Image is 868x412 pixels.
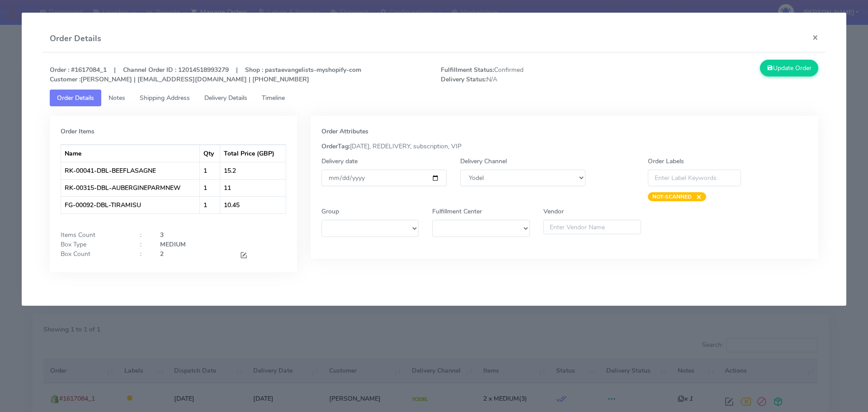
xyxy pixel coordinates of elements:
div: : [133,249,153,261]
strong: 2 [160,250,164,258]
strong: Delivery Status: [441,75,486,84]
td: 1 [200,162,220,179]
th: Total Price (GBP) [220,145,285,162]
div: Box Type [54,240,133,249]
span: Confirmed N/A [434,65,630,84]
th: Qty [200,145,220,162]
td: FG-00092-DBL-TIRAMISU [61,196,200,213]
span: Timeline [262,94,285,102]
strong: 3 [160,231,164,239]
td: 10.45 [220,196,285,213]
strong: Order Items [61,127,94,136]
input: Enter Vendor Name [543,220,641,234]
span: × [692,192,702,201]
button: Update Order [760,60,819,76]
div: Items Count [54,230,133,240]
label: Fulfillment Center [432,207,482,216]
ul: Tabs [50,90,819,106]
input: Enter Label Keywords [648,170,741,186]
strong: NOT-SCANNED [652,193,692,200]
strong: Order : #1617084_1 | Channel Order ID : 12014518993279 | Shop : pastaevangelists-myshopify-com [P... [50,66,361,84]
td: RK-00315-DBL-AUBERGINEPARMNEW [61,179,200,196]
div: : [133,230,153,240]
td: 11 [220,179,285,196]
span: Delivery Details [204,94,247,102]
label: Vendor [543,207,564,216]
h4: Order Details [50,33,101,45]
div: Box Count [54,249,133,261]
td: RK-00041-DBL-BEEFLASAGNE [61,162,200,179]
th: Name [61,145,200,162]
label: Delivery Channel [460,156,507,166]
div: : [133,240,153,249]
strong: Order Attributes [321,127,368,136]
div: [DATE], REDELIVERY, subscription, VIP [315,142,815,151]
strong: MEDIUM [160,240,186,249]
td: 15.2 [220,162,285,179]
span: Notes [108,94,125,102]
strong: Customer : [50,75,80,84]
strong: Fulfillment Status: [441,66,494,74]
button: Close [805,25,826,49]
strong: OrderTag: [321,142,350,151]
label: Order Labels [648,156,684,166]
label: Delivery date [321,156,358,166]
span: Shipping Address [140,94,190,102]
td: 1 [200,179,220,196]
span: Order Details [57,94,94,102]
td: 1 [200,196,220,213]
label: Group [321,207,339,216]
